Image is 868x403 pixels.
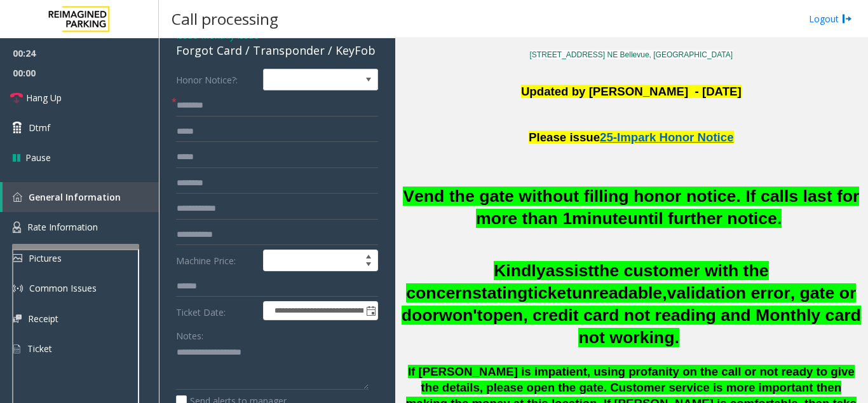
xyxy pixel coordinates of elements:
[27,221,98,233] span: Rate Information
[572,209,627,228] span: minute
[809,12,852,25] a: Logout
[521,85,742,98] b: Updated by [PERSON_NAME] - [DATE]
[173,301,260,320] label: Ticket Date:
[198,29,259,41] span: -
[360,250,377,260] span: Increase value
[402,283,857,325] span: validation error, gate or door
[494,261,545,280] span: Kindly
[600,131,733,144] span: 25-Impark Honor Notice
[546,261,594,280] span: assist
[13,192,22,202] img: 'icon'
[406,261,768,302] span: the customer with the concern
[527,283,572,302] span: ticket
[600,124,733,145] a: 25-Impark Honor Notice
[572,283,667,302] span: unreadable,
[29,191,121,203] span: General Information
[176,42,378,59] div: Forgot Card / Transponder / KeyFob
[403,187,859,228] span: Vend the gate without filling honor notice. If calls last for more than 1
[439,306,483,325] span: won't
[363,302,377,320] span: Toggle popup
[529,131,600,144] span: Please issue
[777,209,782,228] span: .
[3,182,159,212] a: General Information
[165,3,285,34] h3: Call processing
[360,260,377,271] span: Decrease value
[25,151,51,164] span: Pause
[13,222,21,233] img: 'icon'
[176,325,203,343] label: Notes:
[173,69,260,90] label: Honor Notice?:
[472,283,527,302] span: stating
[627,209,776,228] span: until further notice
[26,91,62,104] span: Hang Up
[530,50,733,59] a: [STREET_ADDRESS] NE Bellevue, [GEOGRAPHIC_DATA]
[173,250,260,271] label: Machine Price:
[482,306,860,347] span: open, credit card not reading and Monthly card not working.
[842,12,852,25] img: logout
[29,121,50,134] span: Dtmf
